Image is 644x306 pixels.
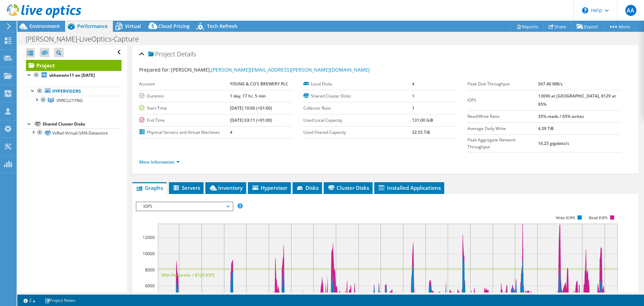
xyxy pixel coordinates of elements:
[412,93,414,99] b: 1
[139,81,230,87] label: Account
[327,184,369,191] span: Cluster Disks
[139,66,170,73] label: Prepared for:
[538,140,569,146] b: 16.25 gigabits/s
[538,81,563,87] b: 567.40 MB/s
[23,35,150,43] h1: [PERSON_NAME]-LiveOptics-Capture
[303,93,412,100] label: Shared Cluster Disks
[177,50,196,58] span: Details
[303,117,412,124] label: Used Local Capacity
[19,296,40,305] a: 2
[56,98,83,103] span: VXRCLU1YNG
[230,105,272,111] b: [DATE] 10:06 (+01:00)
[543,21,572,32] a: Share
[412,105,414,111] b: 1
[467,81,538,87] label: Peak Disk Throughput
[230,93,266,99] b: 1 day, 17 hr, 5 min
[510,21,544,32] a: Reports
[209,184,243,191] span: Inventory
[303,105,412,112] label: Collector Runs
[303,129,412,136] label: Used Shared Capacity
[139,129,230,136] label: Physical Servers and Virtual Machines
[49,72,95,78] b: skhanwin11 on [DATE]
[467,113,538,120] label: Read/Write Ratio
[145,267,155,273] text: 8000
[230,129,232,135] b: 4
[412,81,414,87] b: 4
[230,81,288,87] b: YOUNG & CO'S BREWERY PLC
[139,105,230,112] label: Start Time
[145,283,155,289] text: 6000
[538,93,616,107] b: 13696 at [GEOGRAPHIC_DATA], 8129 at 95%
[467,97,538,104] label: IOPS
[139,159,180,165] a: More Information
[172,184,200,191] span: Servers
[26,128,122,137] a: VxRail-Virtual-SAN-Datastore
[412,129,430,135] b: 32.55 TiB
[26,96,122,105] a: VXRCLU1YNG
[161,272,215,278] text: 95th Percentile = 8129 IOPS
[467,137,538,150] label: Peak Aggregate Network Throughput
[26,60,122,71] a: Project
[40,296,80,305] a: Project Notes
[625,5,636,16] span: AA
[143,251,155,257] text: 10000
[136,184,163,191] span: Graphs
[26,87,122,96] a: Hypervisors
[230,117,272,123] b: [DATE] 03:11 (+01:00)
[467,125,538,132] label: Average Daily Write
[582,7,588,13] svg: \n
[171,66,370,73] span: [PERSON_NAME],
[148,51,175,58] span: Project
[296,184,319,191] span: Disks
[140,202,229,211] span: IOPS
[43,120,122,128] div: Shared Cluster Disks
[211,66,370,73] a: [PERSON_NAME][EMAIL_ADDRESS][PERSON_NAME][DOMAIN_NAME]
[538,113,584,119] b: 35% reads / 65% writes
[603,21,635,32] a: More
[412,117,433,123] b: 131.00 GiB
[77,23,108,29] span: Performance
[571,21,603,32] a: Export
[158,23,190,29] span: Cloud Pricing
[139,93,230,100] label: Duration
[556,215,575,220] text: Write IOPS
[29,23,60,29] span: Environment
[207,23,238,29] span: Tech Refresh
[303,81,412,87] label: Local Disks
[589,215,608,220] text: Read IOPS
[26,71,122,80] a: skhanwin11 on [DATE]
[251,184,287,191] span: Hypervisor
[139,117,230,124] label: End Time
[143,234,155,240] text: 12000
[125,23,141,29] span: Virtual
[378,184,441,191] span: Installed Applications
[538,126,554,131] b: 4.39 TiB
